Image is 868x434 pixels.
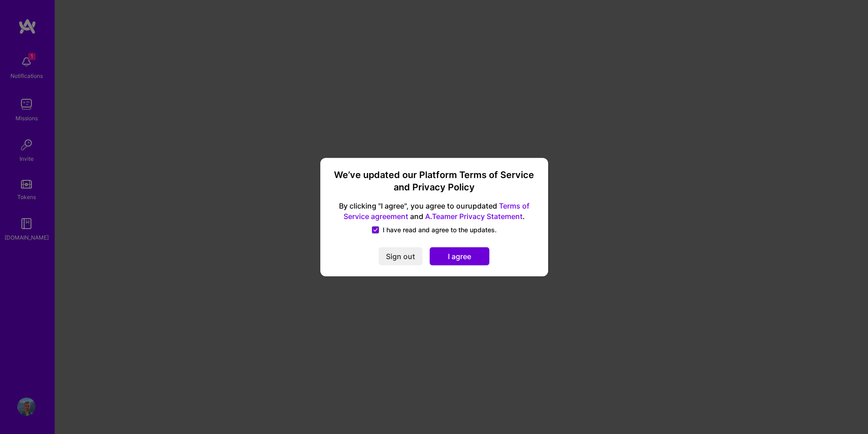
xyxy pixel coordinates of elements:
button: I agree [430,247,489,266]
span: By clicking "I agree", you agree to our updated and . [331,201,537,222]
button: Sign out [379,247,422,266]
a: Terms of Service agreement [344,201,529,221]
a: A.Teamer Privacy Statement [425,212,523,221]
span: I have read and agree to the updates. [383,225,497,235]
h3: We’ve updated our Platform Terms of Service and Privacy Policy [331,168,537,194]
